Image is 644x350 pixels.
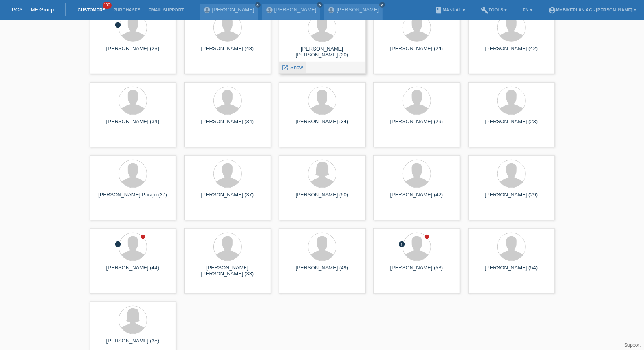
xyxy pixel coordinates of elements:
[190,45,265,58] div: [PERSON_NAME] (48)
[379,2,385,8] a: close
[380,265,454,277] div: [PERSON_NAME] (53)
[96,119,170,131] div: [PERSON_NAME] (34)
[285,192,359,204] div: [PERSON_NAME] (50)
[74,8,109,12] a: Customers
[282,64,289,71] i: launch
[474,265,549,277] div: [PERSON_NAME] (54)
[431,8,469,12] a: bookManual ▾
[317,2,323,8] a: close
[399,241,406,248] i: error
[144,8,188,12] a: Email Support
[544,8,640,12] a: account_circleMybikeplan AG - [PERSON_NAME] ▾
[481,6,489,14] i: build
[474,45,549,58] div: [PERSON_NAME] (42)
[380,119,454,131] div: [PERSON_NAME] (29)
[318,3,322,7] i: close
[285,265,359,277] div: [PERSON_NAME] (49)
[212,7,254,13] a: [PERSON_NAME]
[290,64,303,70] span: Show
[115,21,122,28] i: error
[115,241,122,248] i: error
[255,2,261,8] a: close
[96,192,170,204] div: [PERSON_NAME] Parajo (37)
[548,6,556,14] i: account_circle
[474,192,549,204] div: [PERSON_NAME] (29)
[380,192,454,204] div: [PERSON_NAME] (42)
[190,192,265,204] div: [PERSON_NAME] (37)
[256,3,260,7] i: close
[115,21,122,30] div: unconfirmed, pending
[519,8,536,12] a: EN ▾
[109,8,144,12] a: Purchases
[282,64,303,70] a: launch Show
[12,7,54,13] a: POS — MF Group
[115,241,122,249] div: unconfirmed, pending
[380,3,384,7] i: close
[96,265,170,277] div: [PERSON_NAME] (44)
[285,119,359,131] div: [PERSON_NAME] (34)
[96,45,170,58] div: [PERSON_NAME] (23)
[274,7,317,13] a: [PERSON_NAME]
[190,119,265,131] div: [PERSON_NAME] (34)
[435,6,442,14] i: book
[336,7,379,13] a: [PERSON_NAME]
[477,8,511,12] a: buildTools ▾
[103,2,112,9] span: 100
[399,241,406,249] div: unconfirmed, pending
[380,45,454,58] div: [PERSON_NAME] (24)
[624,342,641,348] a: Support
[285,46,359,58] div: [PERSON_NAME] [PERSON_NAME] (30)
[474,119,549,131] div: [PERSON_NAME] (23)
[190,265,265,277] div: [PERSON_NAME] [PERSON_NAME] (33)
